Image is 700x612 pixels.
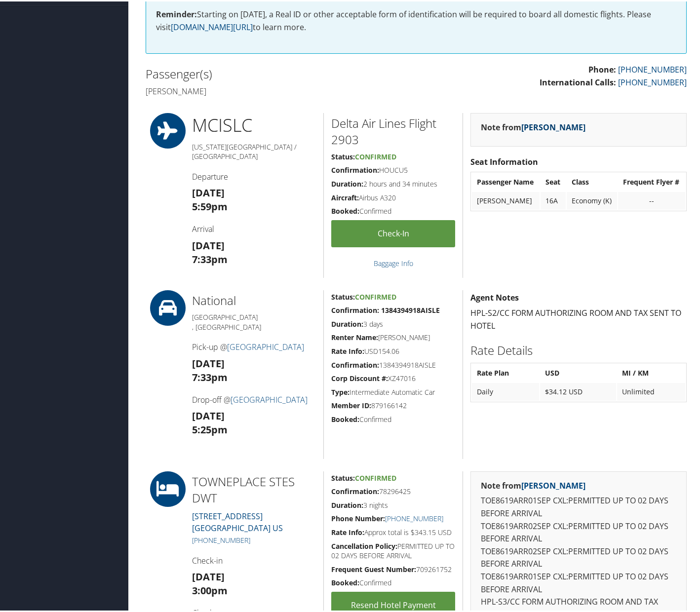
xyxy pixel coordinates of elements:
h4: [PERSON_NAME] [146,84,409,95]
th: Seat [541,172,566,190]
h5: XZ47016 [331,372,455,382]
a: [PERSON_NAME] [521,120,585,131]
h1: MCI SLC [192,112,316,136]
th: MI / KM [617,363,685,381]
td: Daily [472,382,539,399]
strong: Duration: [331,499,363,508]
strong: [DATE] [192,185,225,198]
strong: Cancellation Policy: [331,540,397,549]
span: Confirmed [355,472,396,481]
a: [PHONE_NUMBER] [385,512,443,522]
h5: [GEOGRAPHIC_DATA] , [GEOGRAPHIC_DATA] [192,311,316,330]
strong: Confirmation: [331,359,379,368]
h5: [PERSON_NAME] [331,331,455,341]
strong: Agent Notes [470,291,519,302]
h2: National [192,291,316,307]
strong: Seat Information [470,155,538,166]
h5: USD154.06 [331,345,455,355]
span: Confirmed [355,291,396,300]
strong: Booked: [331,205,359,214]
strong: Duration: [331,318,363,327]
strong: 3:00pm [192,582,228,596]
strong: Type: [331,386,350,395]
strong: 7:33pm [192,369,228,382]
strong: Note from [481,120,585,131]
p: HPL-S2/CC FORM AUTHORIZING ROOM AND TAX SENT TO HOTEL [470,306,687,331]
strong: Rate Info: [331,345,364,354]
h5: Confirmed [331,205,455,215]
th: Frequent Flyer # [618,172,685,190]
h2: Passenger(s) [146,64,409,81]
strong: Status: [331,472,355,481]
strong: Renter Name: [331,331,378,341]
a: Baggage Info [374,257,413,267]
h5: Confirmed [331,576,455,586]
td: Unlimited [617,382,685,399]
strong: Phone: [588,63,616,74]
p: Starting on [DATE], a Real ID or other acceptable form of identification will be required to boar... [156,7,676,32]
h4: Drop-off @ [192,393,316,404]
a: [PHONE_NUMBER] [618,76,687,86]
h5: 78296425 [331,485,455,495]
th: Class [567,172,617,190]
h5: 3 days [331,318,455,328]
a: [STREET_ADDRESS][GEOGRAPHIC_DATA] US [192,509,283,532]
h2: Rate Details [470,341,687,357]
strong: Member ID: [331,399,371,409]
strong: [DATE] [192,237,225,251]
strong: Booked: [331,413,359,422]
strong: 5:59pm [192,198,228,212]
h4: Arrival [192,222,316,233]
strong: Corp Discount #: [331,372,388,382]
th: Rate Plan [472,363,539,381]
h2: TOWNEPLACE STES DWT [192,472,316,505]
h5: HOUCU5 [331,164,455,174]
span: Confirmed [355,151,396,160]
strong: Aircraft: [331,191,359,201]
strong: Booked: [331,576,359,586]
a: Check-in [331,219,455,246]
a: [GEOGRAPHIC_DATA] [227,340,304,351]
td: [PERSON_NAME] [472,191,540,208]
a: [DOMAIN_NAME][URL] [171,20,253,31]
h4: Pick-up @ [192,340,316,351]
strong: Confirmation: 1384394918AISLE [331,304,440,313]
h5: 709261752 [331,563,455,573]
strong: Note from [481,479,585,490]
strong: Reminder: [156,7,197,18]
strong: Confirmation: [331,485,379,495]
strong: [DATE] [192,569,225,582]
h5: Confirmed [331,413,455,423]
h5: 3 nights [331,499,455,509]
td: Economy (K) [567,191,617,208]
h4: Check-in [192,554,316,565]
th: USD [540,363,616,381]
strong: Status: [331,151,355,160]
strong: Duration: [331,178,363,187]
h5: Approx total is $343.15 USD [331,526,455,536]
a: [PHONE_NUMBER] [618,63,687,74]
strong: [DATE] [192,408,225,421]
th: Passenger Name [472,172,540,190]
h5: [US_STATE][GEOGRAPHIC_DATA] / [GEOGRAPHIC_DATA] [192,141,316,160]
strong: International Calls: [540,76,616,86]
h2: Delta Air Lines Flight 2903 [331,114,455,147]
h5: PERMITTED UP TO 02 DAYS BEFORE ARRIVAL [331,540,455,559]
h5: Airbus A320 [331,191,455,201]
strong: Confirmation: [331,164,379,173]
h4: Departure [192,170,316,181]
a: [PHONE_NUMBER] [192,534,250,543]
h5: 1384394918AISLE [331,359,455,369]
h5: 879166142 [331,399,455,409]
h5: 2 hours and 34 minutes [331,178,455,188]
strong: Phone Number: [331,512,385,522]
td: $34.12 USD [540,382,616,399]
h5: Intermediate Automatic Car [331,386,455,396]
strong: [DATE] [192,355,225,369]
strong: Status: [331,291,355,300]
a: [GEOGRAPHIC_DATA] [231,393,308,404]
strong: 5:25pm [192,421,228,435]
strong: Frequent Guest Number: [331,563,416,573]
div: -- [623,195,680,204]
strong: 7:33pm [192,251,228,265]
